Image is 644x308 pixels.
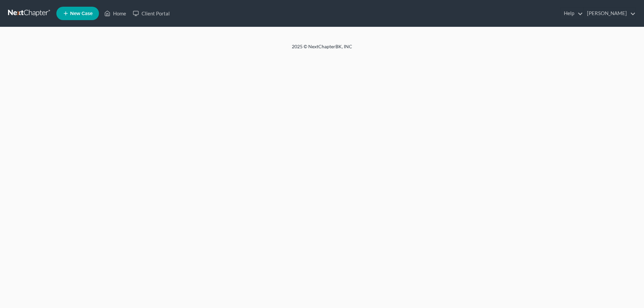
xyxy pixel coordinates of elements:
[131,43,513,55] div: 2025 © NextChapterBK, INC
[584,7,636,19] a: [PERSON_NAME]
[56,7,99,20] new-legal-case-button: New Case
[560,7,583,19] a: Help
[129,7,173,19] a: Client Portal
[101,7,129,19] a: Home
